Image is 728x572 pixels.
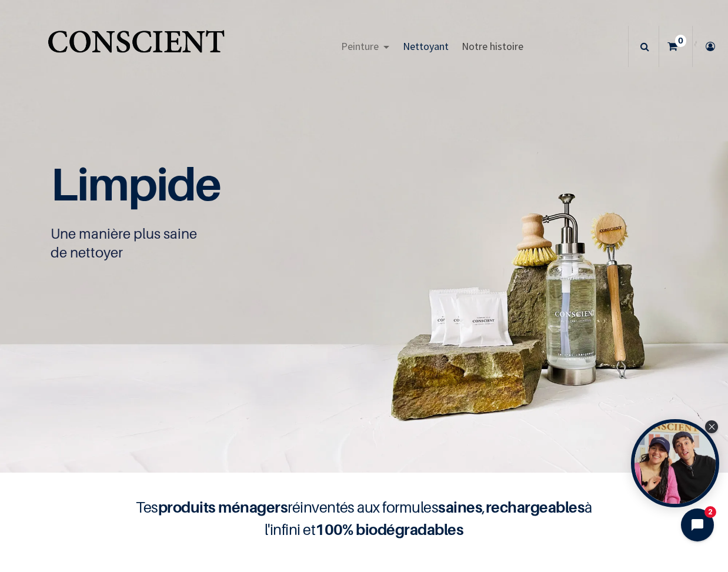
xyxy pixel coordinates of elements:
b: produits ménagers [158,498,288,516]
img: Conscient [45,24,227,70]
div: Close Tolstoy widget [705,420,718,433]
p: Une manière plus saine de nettoyer [51,225,433,262]
div: Tolstoy bubble widget [631,419,719,507]
span: Nettoyant [403,39,449,53]
b: saines [438,498,482,516]
span: Notre histoire [462,39,523,53]
h4: Tes réinventés aux formules , à l'infini et [129,496,599,541]
a: 0 [659,26,692,67]
sup: 0 [675,35,686,46]
span: Peinture [341,39,379,53]
b: 100% biodégradables [315,520,463,538]
a: Peinture [335,26,396,67]
span: Limpide [51,156,221,211]
div: Open Tolstoy [631,419,719,507]
a: Logo of Conscient [45,24,227,70]
b: rechargeables [486,498,585,516]
div: Open Tolstoy widget [631,419,719,507]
